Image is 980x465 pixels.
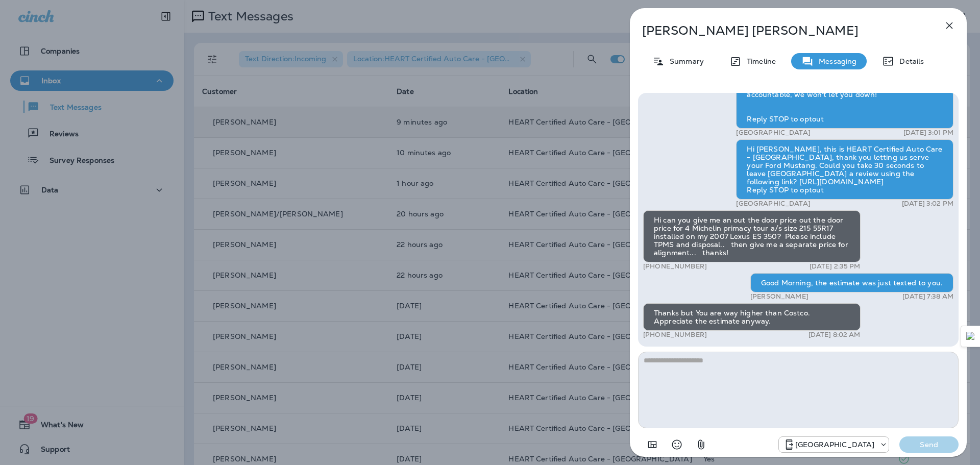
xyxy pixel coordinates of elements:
[736,200,810,208] p: [GEOGRAPHIC_DATA]
[808,331,861,339] p: [DATE] 8:02 AM
[810,262,861,271] p: [DATE] 2:35 PM
[966,332,975,341] img: Detect Auto
[894,57,924,65] p: Details
[736,139,953,200] div: Hi [PERSON_NAME], this is HEART Certified Auto Care - [GEOGRAPHIC_DATA], thank you letting us ser...
[643,331,707,339] p: [PHONE_NUMBER]
[642,23,921,38] p: [PERSON_NAME] [PERSON_NAME]
[643,210,861,262] div: Hi can you give me an out the door price out the door price for 4 Michelin primacy tour a/s size ...
[779,438,889,451] div: +1 (847) 262-3704
[742,57,776,65] p: Timeline
[750,273,953,292] div: Good Morning, the estimate was just texted to you.
[750,292,808,301] p: [PERSON_NAME]
[902,292,953,301] p: [DATE] 7:38 AM
[665,57,704,65] p: Summary
[795,440,874,449] p: [GEOGRAPHIC_DATA]
[903,129,953,137] p: [DATE] 3:01 PM
[814,57,856,65] p: Messaging
[736,129,810,137] p: [GEOGRAPHIC_DATA]
[643,303,861,331] div: Thanks but You are way higher than Costco. Appreciate the estimate anyway.
[642,434,663,455] button: Add in a premade template
[667,434,687,455] button: Select an emoji
[902,200,953,208] p: [DATE] 3:02 PM
[643,262,707,271] p: [PHONE_NUMBER]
